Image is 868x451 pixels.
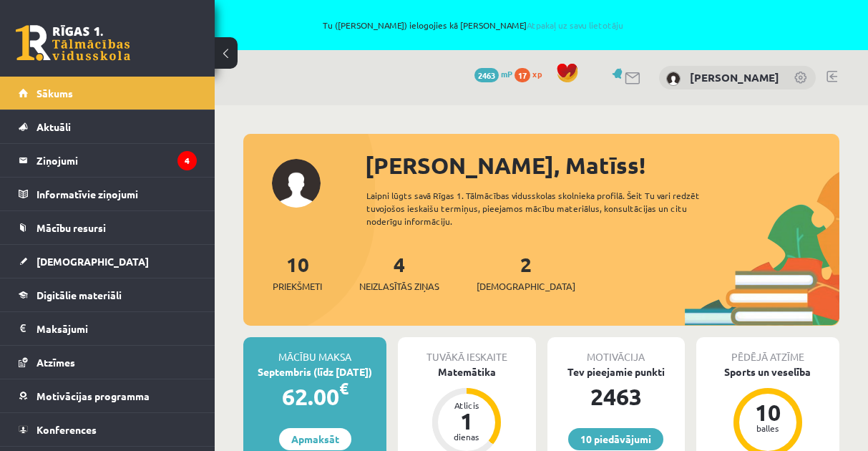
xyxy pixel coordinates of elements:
[527,19,623,31] a: Atpakaļ uz savu lietotāju
[36,255,149,268] span: [DEMOGRAPHIC_DATA]
[515,68,530,82] span: 17
[273,279,322,294] span: Priekšmeti
[547,337,685,364] div: Motivācija
[177,151,197,170] i: 4
[36,120,71,133] span: Aktuāli
[666,72,681,86] img: Matīss Liepiņš
[243,379,386,414] div: 62.00
[19,77,197,110] a: Sākums
[477,251,575,294] a: 2[DEMOGRAPHIC_DATA]
[19,413,197,446] a: Konferences
[36,312,197,345] legend: Maksājumi
[501,68,512,79] span: mP
[474,68,512,79] a: 2463 mP
[445,401,488,409] div: Atlicis
[547,364,685,379] div: Tev pieejamie punkti
[690,70,779,84] a: [PERSON_NAME]
[36,288,122,301] span: Digitālie materiāli
[19,312,197,345] a: Maksājumi
[16,25,130,61] a: Rīgas 1. Tālmācības vidusskola
[19,346,197,379] a: Atzīmes
[696,337,839,364] div: Pēdējā atzīme
[19,379,197,412] a: Motivācijas programma
[365,148,839,183] div: [PERSON_NAME], Matīss!
[445,409,488,432] div: 1
[696,364,839,379] div: Sports un veselība
[243,364,386,379] div: Septembris (līdz [DATE])
[36,389,150,402] span: Motivācijas programma
[366,189,724,228] div: Laipni lūgts savā Rīgas 1. Tālmācības vidusskolas skolnieka profilā. Šeit Tu vari redzēt tuvojošo...
[359,279,439,294] span: Neizlasītās ziņas
[568,428,663,450] a: 10 piedāvājumi
[243,337,386,364] div: Mācību maksa
[273,251,322,294] a: 10Priekšmeti
[477,279,575,294] span: [DEMOGRAPHIC_DATA]
[19,211,197,244] a: Mācību resursi
[19,144,197,177] a: Ziņojumi4
[746,401,789,424] div: 10
[398,364,535,379] div: Matemātika
[339,378,348,399] span: €
[36,87,73,100] span: Sākums
[19,178,197,210] a: Informatīvie ziņojumi
[398,337,535,364] div: Tuvākā ieskaite
[19,278,197,311] a: Digitālie materiāli
[515,68,549,79] a: 17 xp
[532,68,542,79] span: xp
[165,21,781,29] span: Tu ([PERSON_NAME]) ielogojies kā [PERSON_NAME]
[445,432,488,441] div: dienas
[36,144,197,177] legend: Ziņojumi
[547,379,685,414] div: 2463
[279,428,351,450] a: Apmaksāt
[36,356,75,369] span: Atzīmes
[19,110,197,143] a: Aktuāli
[36,221,106,234] span: Mācību resursi
[746,424,789,432] div: balles
[19,245,197,278] a: [DEMOGRAPHIC_DATA]
[359,251,439,294] a: 4Neizlasītās ziņas
[36,178,197,210] legend: Informatīvie ziņojumi
[474,68,499,82] span: 2463
[36,423,97,436] span: Konferences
